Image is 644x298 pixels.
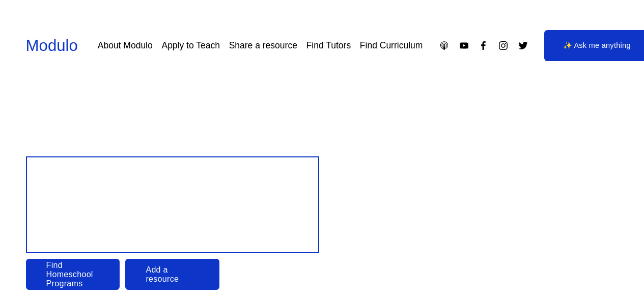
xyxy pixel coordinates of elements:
[360,37,423,55] a: Find Curriculum
[498,40,509,51] a: Instagram
[518,40,528,51] a: Twitter
[439,40,450,51] a: Apple Podcasts
[26,259,120,290] a: Find Homeschool Programs
[161,37,219,55] a: Apply to Teach
[36,168,306,242] span: Design your child’s Education
[459,40,469,51] a: YouTube
[26,37,78,55] a: Modulo
[229,37,297,55] a: Share a resource
[306,37,351,55] a: Find Tutors
[125,259,219,290] a: Add a resource
[478,40,489,51] a: Facebook
[98,37,153,55] a: About Modulo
